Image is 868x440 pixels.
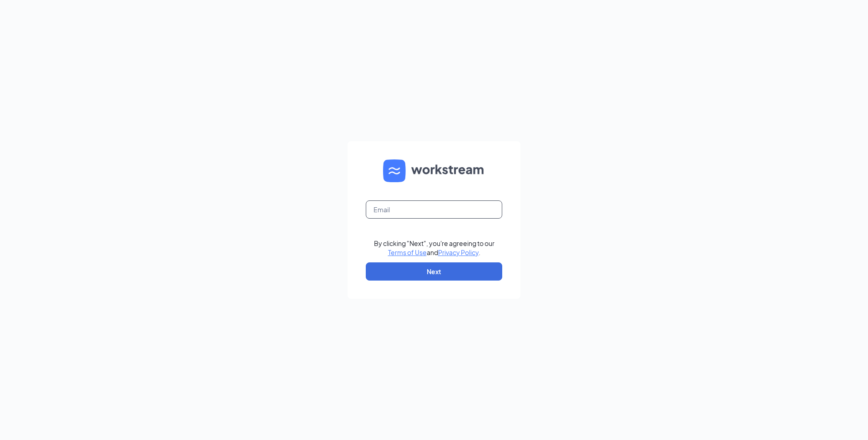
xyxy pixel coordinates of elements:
input: Email [366,200,502,219]
a: Privacy Policy [438,248,479,256]
button: Next [366,262,502,281]
img: WS logo and Workstream text [383,159,485,182]
a: Terms of Use [388,248,427,256]
div: By clicking "Next", you're agreeing to our and . [374,239,495,257]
